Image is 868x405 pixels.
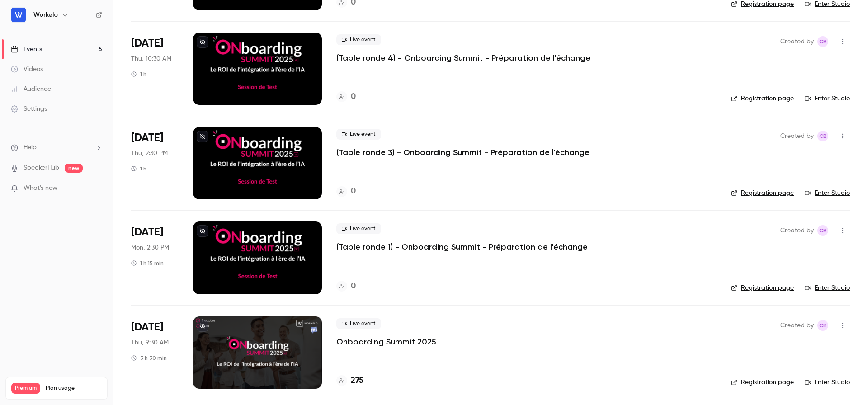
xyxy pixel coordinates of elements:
span: CB [819,131,827,141]
span: What's new [24,184,57,193]
span: Live event [336,223,381,234]
a: (Table ronde 3) - Onboarding Summit - Préparation de l'échange [336,147,590,158]
span: Created by [780,225,814,236]
span: [DATE] [131,36,163,51]
span: Chloé B [817,131,828,141]
span: Live event [336,129,381,140]
a: (Table ronde 1) - Onboarding Summit - Préparation de l'échange [336,241,588,252]
span: Premium [11,383,40,394]
a: Enter Studio [805,94,850,103]
span: Thu, 10:30 AM [131,54,171,63]
span: CB [819,225,827,236]
a: Enter Studio [805,378,850,387]
span: CB [819,36,827,47]
span: Chloé B [817,36,828,47]
h4: 0 [351,185,356,198]
div: 1 h [131,71,146,78]
a: Registration page [731,378,794,387]
li: help-dropdown-opener [11,143,102,152]
span: Live event [336,318,381,329]
a: 0 [336,280,356,292]
div: Audience [11,85,51,94]
span: Live event [336,34,381,45]
span: [DATE] [131,320,163,334]
h4: 275 [351,375,363,387]
a: Registration page [731,94,794,103]
span: CB [819,320,827,331]
span: [DATE] [131,225,163,240]
a: 0 [336,185,356,198]
span: Chloé B [817,225,828,236]
div: Oct 2 Thu, 10:30 AM (Europe/Paris) [131,33,179,105]
span: new [65,164,83,173]
a: 0 [336,91,356,103]
a: Enter Studio [805,283,850,292]
a: 275 [336,375,363,387]
div: Events [11,45,42,54]
div: Oct 9 Thu, 9:30 AM (Europe/Paris) [131,316,179,389]
div: 1 h 15 min [131,259,164,267]
span: Thu, 9:30 AM [131,338,169,347]
a: Enter Studio [805,188,850,198]
div: 3 h 30 min [131,354,167,362]
a: SpeakerHub [24,163,59,173]
a: Registration page [731,283,794,292]
div: Videos [11,65,43,74]
span: Created by [780,320,814,331]
div: Oct 2 Thu, 2:30 PM (Europe/Paris) [131,127,179,199]
span: Created by [780,131,814,141]
span: [DATE] [131,131,163,145]
span: Chloé B [817,320,828,331]
a: Onboarding Summit 2025 [336,336,436,347]
span: Mon, 2:30 PM [131,243,169,252]
div: 1 h [131,165,146,172]
span: Thu, 2:30 PM [131,149,168,158]
span: Plan usage [46,385,102,392]
a: (Table ronde 4) - Onboarding Summit - Préparation de l'échange [336,52,590,63]
a: Registration page [731,188,794,198]
div: Settings [11,104,47,113]
div: Oct 6 Mon, 2:30 PM (Europe/Paris) [131,221,179,294]
img: Workelo [11,8,26,22]
span: Created by [780,36,814,47]
span: Help [24,143,37,152]
h6: Workelo [33,10,58,19]
h4: 0 [351,91,356,103]
iframe: Noticeable Trigger [91,184,102,193]
h4: 0 [351,280,356,292]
